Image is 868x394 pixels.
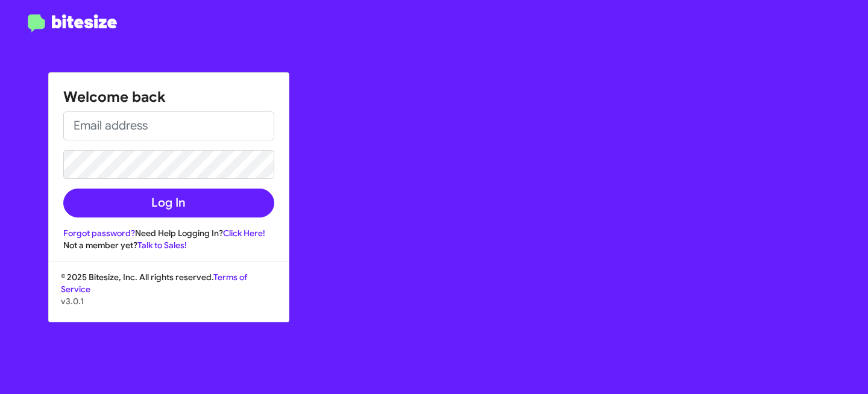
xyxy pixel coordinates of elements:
a: Talk to Sales! [137,240,187,251]
button: Log In [63,189,274,217]
a: Forgot password? [63,228,135,239]
a: Terms of Service [61,272,247,295]
div: Need Help Logging In? [63,227,274,239]
h1: Welcome back [63,87,274,107]
div: © 2025 Bitesize, Inc. All rights reserved. [49,271,289,322]
p: v3.0.1 [61,295,277,307]
div: Not a member yet? [63,239,274,251]
input: Email address [63,111,274,140]
a: Click Here! [223,228,265,239]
